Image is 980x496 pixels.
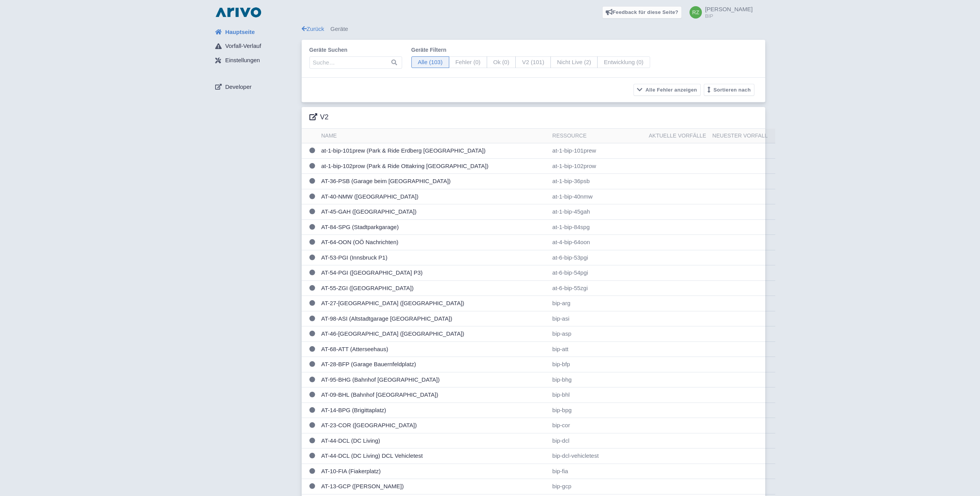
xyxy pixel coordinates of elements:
button: Alle Fehler anzeigen [634,84,701,96]
button: Sortieren nach [704,84,754,96]
td: AT-27-[GEOGRAPHIC_DATA] ([GEOGRAPHIC_DATA]) [318,296,549,311]
td: bip-att [549,341,646,357]
td: AT-44-DCL (DC Living) DCL Vehicletest [318,448,549,464]
td: AT-14-BPG (Brigittaplatz) [318,403,549,418]
td: AT-36-PSB (Garage beim [GEOGRAPHIC_DATA]) [318,174,549,189]
td: bip-dcl [549,433,646,448]
td: bip-gcp [549,479,646,494]
span: Alle (103) [411,56,449,68]
span: Fehler (0) [449,56,487,68]
td: at-1-bip-40nmw [549,189,646,204]
td: at-1-bip-101prew [549,143,646,159]
span: V2 (101) [515,56,551,68]
td: bip-bhl [549,387,646,403]
td: AT-23-COR ([GEOGRAPHIC_DATA]) [318,418,549,433]
td: AT-95-BHG (Bahnhof [GEOGRAPHIC_DATA]) [318,372,549,387]
td: bip-dcl-vehicletest [549,448,646,464]
td: AT-84-SPG (Stadtparkgarage) [318,219,549,235]
td: at-1-bip-36psb [549,174,646,189]
th: Aktuelle Vorfälle [645,129,709,143]
td: AT-68-ATT (Atterseehaus) [318,341,549,357]
td: at-1-bip-102prow [549,158,646,174]
td: AT-13-GCP ([PERSON_NAME]) [318,479,549,494]
td: bip-cor [549,418,646,433]
span: [PERSON_NAME] [705,6,752,12]
span: Nicht Live (2) [550,56,598,68]
span: Einstellungen [225,56,260,65]
td: at-4-bip-64oon [549,235,646,250]
label: Geräte suchen [309,46,402,54]
td: at-6-bip-54pgi [549,265,646,281]
th: Name [318,129,549,143]
td: bip-bhg [549,372,646,387]
a: Einstellungen [209,53,302,68]
span: Ok (0) [487,56,516,68]
a: Feedback für diese Seite? [602,6,682,19]
td: AT-09-BHL (Bahnhof [GEOGRAPHIC_DATA]) [318,387,549,403]
a: Developer [209,80,302,94]
td: bip-bpg [549,403,646,418]
td: AT-10-FIA (Fiakerplatz) [318,464,549,479]
img: logo [214,6,263,19]
td: AT-55-ZGI ([GEOGRAPHIC_DATA]) [318,280,549,296]
span: Hauptseite [225,28,255,37]
span: Developer [225,83,251,92]
td: bip-arg [549,296,646,311]
td: AT-46-[GEOGRAPHIC_DATA] ([GEOGRAPHIC_DATA]) [318,326,549,342]
a: Vorfall-Verlauf [209,39,302,54]
td: at-1-bip-45gah [549,204,646,220]
td: AT-28-BFP (Garage Bauernfeldplatz) [318,357,549,372]
td: at-6-bip-55zgi [549,280,646,296]
td: AT-40-NMW ([GEOGRAPHIC_DATA]) [318,189,549,204]
td: bip-bfp [549,357,646,372]
div: Geräte [302,25,765,34]
th: Neuester Vorfall [709,129,775,143]
small: BIP [705,14,752,19]
a: Hauptseite [209,25,302,39]
a: Zurück [302,25,324,32]
td: at-6-bip-53pgi [549,250,646,265]
label: Geräte filtern [411,46,650,54]
td: bip-asi [549,311,646,326]
td: at-1-bip-101prew (Park & Ride Erdberg [GEOGRAPHIC_DATA]) [318,143,549,159]
td: bip-fia [549,464,646,479]
span: Vorfall-Verlauf [225,42,261,51]
td: AT-64-OON (OÖ Nachrichten) [318,235,549,250]
th: Ressource [549,129,646,143]
input: Suche… [309,56,402,69]
a: [PERSON_NAME] BIP [685,6,752,19]
td: at-1-bip-84spg [549,219,646,235]
td: at-1-bip-102prow (Park & Ride Ottakring [GEOGRAPHIC_DATA]) [318,158,549,174]
td: AT-98-ASI (Altstadtgarage [GEOGRAPHIC_DATA]) [318,311,549,326]
td: bip-asp [549,326,646,342]
td: AT-54-PGI ([GEOGRAPHIC_DATA] P3) [318,265,549,281]
td: AT-45-GAH ([GEOGRAPHIC_DATA]) [318,204,549,220]
td: AT-44-DCL (DC Living) [318,433,549,448]
h3: V2 [309,113,329,122]
span: Entwicklung (0) [597,56,650,68]
td: AT-53-PGI (Innsbruck P1) [318,250,549,265]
